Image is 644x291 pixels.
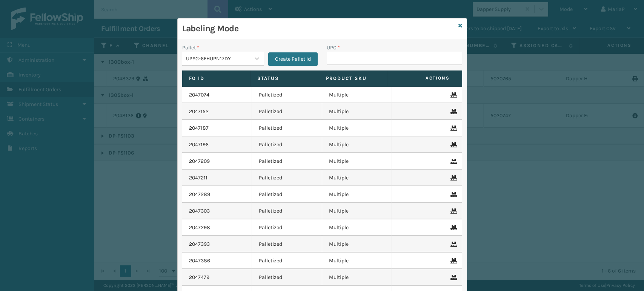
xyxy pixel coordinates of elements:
[322,236,392,253] td: Multiple
[252,136,322,153] td: Palletized
[450,192,455,197] i: Remove From Pallet
[322,269,392,286] td: Multiple
[189,224,210,231] a: 2047298
[322,153,392,170] td: Multiple
[189,124,209,132] a: 2047187
[450,208,455,214] i: Remove From Pallet
[450,175,455,181] i: Remove From Pallet
[450,225,455,230] i: Remove From Pallet
[252,120,322,136] td: Palletized
[450,242,455,247] i: Remove From Pallet
[189,257,210,265] a: 2047386
[189,158,210,165] a: 2047209
[322,203,392,219] td: Multiple
[186,55,251,63] div: UPSG-6FHUPN17DY
[322,136,392,153] td: Multiple
[252,203,322,219] td: Palletized
[252,219,322,236] td: Palletized
[450,126,455,131] i: Remove From Pallet
[268,52,318,66] button: Create Pallet Id
[322,87,392,103] td: Multiple
[252,87,322,103] td: Palletized
[322,253,392,269] td: Multiple
[326,75,381,82] label: Product SKU
[322,186,392,203] td: Multiple
[450,275,455,280] i: Remove From Pallet
[327,44,340,52] label: UPC
[189,108,209,115] a: 2047152
[322,103,392,120] td: Multiple
[189,141,209,149] a: 2047196
[450,109,455,114] i: Remove From Pallet
[322,120,392,136] td: Multiple
[450,159,455,164] i: Remove From Pallet
[390,72,454,84] span: Actions
[252,236,322,253] td: Palletized
[450,92,455,98] i: Remove From Pallet
[450,258,455,263] i: Remove From Pallet
[189,75,244,82] label: Fo Id
[189,240,210,248] a: 2047393
[182,23,455,34] h3: Labeling Mode
[252,253,322,269] td: Palletized
[322,170,392,186] td: Multiple
[189,174,207,182] a: 2047211
[182,44,199,52] label: Pallet
[189,191,210,198] a: 2047289
[252,269,322,286] td: Palletized
[189,274,209,281] a: 2047479
[252,186,322,203] td: Palletized
[257,75,312,82] label: Status
[252,170,322,186] td: Palletized
[450,142,455,147] i: Remove From Pallet
[189,91,209,99] a: 2047074
[252,153,322,170] td: Palletized
[189,207,210,215] a: 2047303
[252,103,322,120] td: Palletized
[322,219,392,236] td: Multiple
